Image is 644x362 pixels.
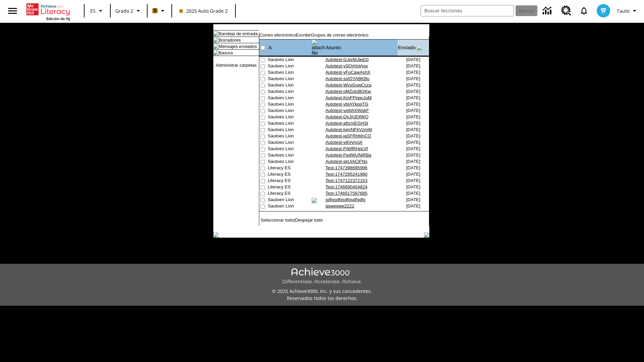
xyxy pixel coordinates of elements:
[213,232,219,238] img: table_footer_left.gif
[406,133,420,138] nobr: [DATE]
[115,7,133,14] span: Grado 2
[150,5,169,17] button: Boost El color de la clase es anaranjado claro. Cambiar el color de la clase.
[325,114,368,119] a: Autotest-QxJjUEjfWQ
[417,45,422,50] img: arrow_down.gif
[268,76,311,82] td: Sautoes Lion
[26,2,70,21] div: Portada
[3,1,22,21] button: Abrir el menú lateral
[325,197,365,202] a: sdfgsdfgsdfgsdfgdfg
[406,203,420,208] nobr: [DATE]
[325,133,371,138] a: Autotest-jaSFRhMnCO
[325,95,372,100] a: Autotest-KmFPppnJuM
[268,203,311,210] td: Sautoen Lion
[259,218,323,223] td: |
[312,198,317,203] img: attach_icon.gif
[325,63,368,68] a: Autotest-ySQrHnlAgx
[325,159,367,164] a: Autotest-skUiACiFNx
[268,127,311,133] td: Sautoes Lion
[268,184,311,191] td: Literacy ES
[268,121,311,127] td: Sautoes Lion
[406,146,420,151] nobr: [DATE]
[325,82,371,87] a: Autotest-WvsGuwCcza
[325,57,369,62] a: Autotest-GJprMJleED
[406,172,420,177] nobr: [DATE]
[311,33,369,38] a: Grupos de correo electrónico
[268,140,311,146] td: Sautoes Lion
[268,70,311,76] td: Sautoes Lion
[282,268,362,285] img: Achieve3000 Differentiate Accelerate Achieve
[325,140,363,145] a: Autotest-viliVyIygX
[406,140,420,145] nobr: [DATE]
[268,172,311,178] td: Literacy ES
[46,16,70,21] span: Edición de NJ
[406,184,420,189] nobr: [DATE]
[406,89,420,94] nobr: [DATE]
[593,2,614,19] button: Escoja un nuevo avatar
[268,159,311,165] td: Sautoes Lion
[398,45,416,50] a: Enviado
[268,153,311,159] td: Sautoes Lion
[325,184,367,189] a: Test-1746690454624
[539,2,557,20] a: Centro de información
[406,127,420,132] nobr: [DATE]
[325,203,354,208] a: qqweqwe2222
[268,108,311,114] td: Sautoes Lion
[113,5,145,17] button: Grado: Grado 2, Elige un grado
[406,76,420,81] nobr: [DATE]
[406,102,420,107] nobr: [DATE]
[617,7,630,14] span: Tauto
[406,63,420,68] nobr: [DATE]
[325,172,367,177] a: Test-1747295241980
[90,7,96,14] span: ES
[406,57,420,62] nobr: [DATE]
[597,4,610,17] img: avatar image
[406,82,420,87] nobr: [DATE]
[268,57,311,63] td: Sautoes Lion
[406,197,420,202] nobr: [DATE]
[406,153,420,158] nobr: [DATE]
[219,44,257,49] a: Mensajes enviados
[614,5,641,17] button: Perfil/Configuración
[325,146,368,151] a: Autotest-FiWfRHpcVf
[325,127,372,132] a: Autotest-tgmNFkVzmW
[213,50,219,55] img: folder_icon.gif
[268,178,311,184] td: Literacy ES
[261,218,294,223] a: Seleccionar todo
[268,89,311,95] td: Sautoes Lion
[268,114,311,121] td: Sautoes Lion
[268,197,311,203] td: Sautoen Lion
[325,76,370,81] a: Autotest-ssIQYABKBo
[325,178,367,183] a: Test-1747122372153
[268,146,311,153] td: Sautoes Lion
[268,102,311,108] td: Sautoes Lion
[296,33,311,38] a: Escribir
[268,95,311,102] td: Sautoes Lion
[87,5,108,17] button: Lenguaje: ES, Selecciona un idioma
[406,165,420,170] nobr: [DATE]
[557,2,575,20] a: Centro de recursos, Se abrirá en una pestaña nueva.
[325,102,368,107] a: Autotest-ybtAYkppTG
[325,153,371,158] a: Autotest-FedWUNiRBq
[325,70,370,75] a: Autotest-yFuCawAshX
[268,165,311,172] td: Literacy ES
[213,31,219,36] img: folder_icon.gif
[268,133,311,140] td: Sautoes Lion
[406,191,420,196] nobr: [DATE]
[268,82,311,89] td: Sautoes Lion
[219,38,241,43] a: Borradores
[312,40,325,56] img: attach file
[406,114,420,119] nobr: [DATE]
[179,7,228,14] span: 2025 Auto Grade 2
[154,6,157,15] span: B
[325,121,368,126] a: Autotest-afIzmEGHSt
[575,2,593,19] a: Notificaciones
[219,50,233,55] a: Basura
[406,121,420,126] nobr: [DATE]
[325,165,367,170] a: Test-1747398695996
[268,191,311,197] td: Literacy ES
[213,37,219,43] img: folder_icon.gif
[325,108,369,113] a: Autotest-yeIbhXWqkF
[216,63,257,68] a: Administrar carpetas
[325,89,371,94] a: Autotest-qMZutvBGKw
